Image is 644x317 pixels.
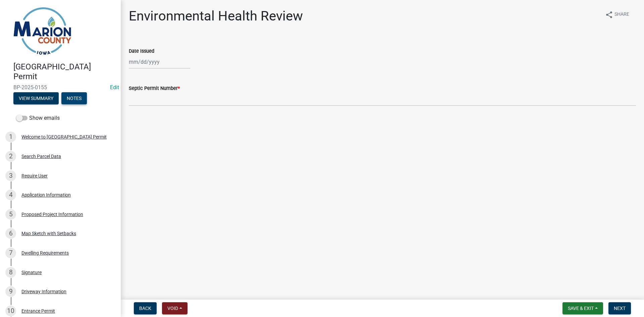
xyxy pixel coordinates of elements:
[21,173,48,178] div: Require User
[110,84,119,91] wm-modal-confirm: Edit Application Number
[162,302,187,314] button: Void
[21,193,71,197] div: Application Information
[21,270,42,275] div: Signature
[13,96,59,101] wm-modal-confirm: Summary
[129,49,154,54] label: Date Issued
[129,86,180,91] label: Septic Permit Number
[600,8,635,21] button: shareShare
[21,135,107,139] div: Welcome to [GEOGRAPHIC_DATA] Permit
[13,62,115,82] h4: [GEOGRAPHIC_DATA] Permit
[61,96,87,101] wm-modal-confirm: Notes
[13,7,71,55] img: Marion County, Iowa
[167,306,178,311] span: Void
[608,302,631,314] button: Next
[139,306,151,311] span: Back
[61,92,87,104] button: Notes
[5,190,16,200] div: 4
[5,131,16,142] div: 1
[129,55,190,69] input: mm/dd/yyyy
[562,302,603,314] button: Save & Exit
[614,306,626,311] span: Next
[16,114,60,122] label: Show emails
[21,251,69,255] div: Dwelling Requirements
[614,11,629,19] span: Share
[21,231,76,236] div: Map Sketch with Setbacks
[5,248,16,258] div: 7
[21,289,66,294] div: Driveway Information
[21,212,83,217] div: Proposed Project Information
[13,84,107,91] span: BP-2025-0155
[21,309,55,313] div: Entrance Permit
[110,84,119,91] a: Edit
[5,228,16,239] div: 6
[134,302,157,314] button: Back
[5,170,16,181] div: 3
[5,151,16,162] div: 2
[5,267,16,278] div: 8
[21,154,61,159] div: Search Parcel Data
[5,209,16,220] div: 5
[605,11,613,19] i: share
[5,286,16,297] div: 9
[129,8,303,24] h1: Environmental Health Review
[13,92,59,104] button: View Summary
[5,306,16,316] div: 10
[568,306,594,311] span: Save & Exit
